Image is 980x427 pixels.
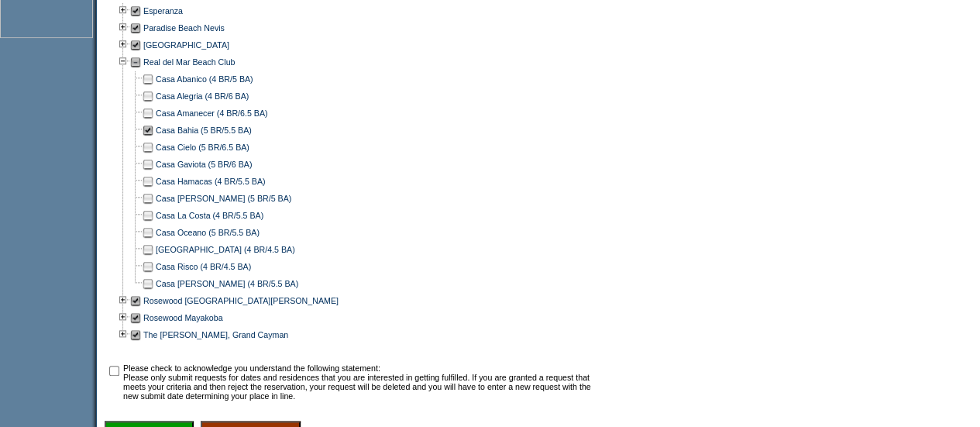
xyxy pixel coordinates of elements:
a: Casa [PERSON_NAME] (4 BR/5.5 BA) [156,279,298,288]
td: Please check to acknowledge you understand the following statement: Please only submit requests f... [123,363,595,401]
a: Casa La Costa (4 BR/5.5 BA) [156,211,263,220]
a: Casa Oceano (5 BR/5.5 BA) [156,228,260,237]
a: Casa Cielo (5 BR/6.5 BA) [156,143,249,152]
a: Casa Alegria (4 BR/6 BA) [156,91,249,101]
a: Paradise Beach Nevis [143,23,225,33]
a: Casa Bahia (5 BR/5.5 BA) [156,126,252,135]
a: Casa [PERSON_NAME] (5 BR/5 BA) [156,194,291,203]
a: [GEOGRAPHIC_DATA] [143,40,229,50]
a: [GEOGRAPHIC_DATA] (4 BR/4.5 BA) [156,245,295,254]
a: Rosewood [GEOGRAPHIC_DATA][PERSON_NAME] [143,296,339,305]
a: Casa Abanico (4 BR/5 BA) [156,74,253,84]
a: Esperanza [143,6,183,15]
a: Casa Hamacas (4 BR/5.5 BA) [156,177,266,186]
a: Rosewood Mayakoba [143,313,222,322]
a: Casa Gaviota (5 BR/6 BA) [156,160,252,169]
a: The [PERSON_NAME], Grand Cayman [143,330,288,339]
a: Casa Risco (4 BR/4.5 BA) [156,262,251,271]
a: Real del Mar Beach Club [143,57,235,67]
a: Casa Amanecer (4 BR/6.5 BA) [156,108,268,118]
